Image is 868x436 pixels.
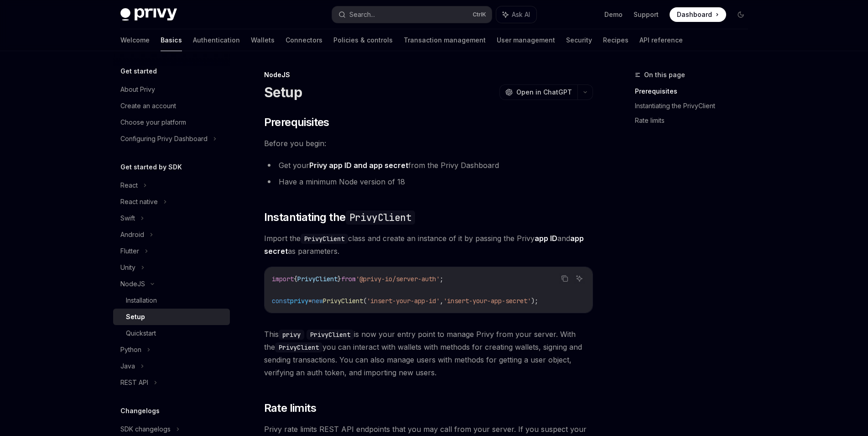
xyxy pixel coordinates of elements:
span: 'insert-your-app-secret' [443,297,531,305]
span: ( [363,297,367,305]
a: Prerequisites [635,84,755,99]
a: API reference [639,29,683,51]
span: Ctrl K [473,11,486,18]
div: Python [120,344,141,355]
span: ; [440,275,443,283]
img: dark logo [120,8,177,21]
span: Open in ChatGPT [516,88,572,97]
a: Support [634,10,659,19]
button: Toggle dark mode [733,7,748,22]
a: Privy app ID and app secret [309,161,408,170]
h5: Get started [120,66,157,77]
strong: app ID [535,234,557,243]
div: React native [120,196,158,207]
button: Open in ChatGPT [499,84,577,100]
a: Instantiating the PrivyClient [635,99,755,113]
a: User management [497,29,555,51]
span: privy [290,297,308,305]
a: Installation [113,292,230,309]
span: new [312,297,323,305]
div: Configuring Privy Dashboard [120,133,208,144]
button: Ask AI [573,273,585,284]
code: PrivyClient [275,342,322,352]
span: const [272,297,290,305]
div: Unity [120,262,135,273]
span: Before you begin: [264,137,593,150]
a: Recipes [603,29,629,51]
div: Swift [120,213,135,224]
div: Setup [126,311,145,322]
span: Instantiating the [264,210,415,225]
span: ); [531,297,538,305]
span: Prerequisites [264,115,329,130]
div: NodeJS [120,278,145,289]
span: Rate limits [264,401,316,415]
button: Ask AI [496,6,536,23]
a: Welcome [120,29,150,51]
a: Security [566,29,592,51]
h5: Changelogs [120,405,160,416]
span: On this page [644,69,685,80]
div: About Privy [120,84,155,95]
span: Ask AI [512,10,530,19]
a: Basics [161,29,182,51]
span: Dashboard [677,10,712,19]
h1: Setup [264,84,302,100]
a: Choose your platform [113,114,230,131]
div: REST API [120,377,148,388]
div: React [120,180,138,191]
a: Setup [113,309,230,325]
a: Policies & controls [333,29,393,51]
div: Java [120,361,135,372]
div: Installation [126,295,157,306]
li: Get your from the Privy Dashboard [264,159,593,172]
a: About Privy [113,81,230,98]
span: '@privy-io/server-auth' [356,275,440,283]
span: , [440,297,443,305]
a: Quickstart [113,325,230,341]
code: PrivyClient [307,330,354,340]
a: Create an account [113,98,230,114]
a: Wallets [251,29,275,51]
button: Search...CtrlK [332,6,492,23]
a: Demo [604,10,623,19]
button: Copy the contents from the code block [559,273,571,284]
a: Connectors [286,29,322,51]
a: Authentication [193,29,240,51]
a: Transaction management [404,29,486,51]
div: NodeJS [264,70,593,79]
code: PrivyClient [346,210,415,225]
span: PrivyClient [323,297,363,305]
div: Create an account [120,100,176,111]
code: PrivyClient [301,234,348,244]
h5: Get started by SDK [120,162,182,173]
span: Import the class and create an instance of it by passing the Privy and as parameters. [264,232,593,257]
span: 'insert-your-app-id' [367,297,440,305]
span: } [338,275,341,283]
span: = [308,297,312,305]
a: Rate limits [635,113,755,128]
span: { [294,275,297,283]
span: This is now your entry point to manage Privy from your server. With the you can interact with wal... [264,328,593,379]
div: SDK changelogs [120,424,171,435]
span: from [341,275,356,283]
span: import [272,275,294,283]
div: Flutter [120,246,139,257]
li: Have a minimum Node version of 18 [264,175,593,188]
div: Choose your platform [120,117,186,128]
span: PrivyClient [297,275,338,283]
div: Search... [349,9,375,20]
code: privy [279,330,304,340]
div: Quickstart [126,328,156,339]
div: Android [120,229,144,240]
a: Dashboard [670,7,726,22]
